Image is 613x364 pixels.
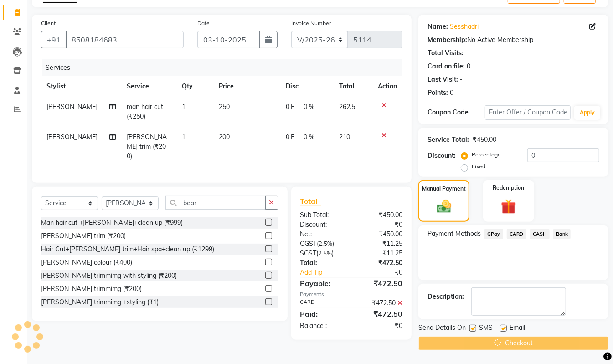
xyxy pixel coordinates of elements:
[507,229,526,239] span: CARD
[472,151,501,159] label: Percentage
[41,297,159,307] div: [PERSON_NAME] trimmimg +styling (₹1)
[294,298,351,308] div: CARD
[351,298,409,308] div: ₹472.50
[428,22,448,31] div: Name:
[41,231,126,241] div: [PERSON_NAME] trim (₹200)
[351,220,409,229] div: ₹0
[294,268,361,277] a: Add Tip
[428,35,467,45] div: Membership:
[340,103,355,111] span: 262.5
[41,284,142,294] div: [PERSON_NAME] trimmimg (₹200)
[372,76,402,97] th: Action
[428,35,599,45] div: No Active Membership
[450,22,479,31] a: Sesshadri
[304,132,315,142] span: 0 %
[127,133,167,160] span: [PERSON_NAME] trim (₹200)
[182,103,185,111] span: 1
[291,19,331,27] label: Invoice Number
[351,249,409,258] div: ₹11.25
[450,88,453,98] div: 0
[334,76,373,97] th: Total
[319,250,332,257] span: 2.5%
[300,291,403,298] div: Payments
[127,103,163,120] span: man hair cut (₹250)
[433,198,456,215] img: _cash.svg
[319,240,333,247] span: 2.5%
[428,292,464,302] div: Description:
[418,323,466,334] span: Send Details On
[294,278,351,289] div: Payable:
[428,48,464,58] div: Total Visits:
[422,185,466,193] label: Manual Payment
[351,239,409,249] div: ₹11.25
[467,62,470,71] div: 0
[299,132,300,142] span: |
[299,102,300,112] span: |
[300,197,321,206] span: Total
[219,103,230,111] span: 250
[428,135,469,145] div: Service Total:
[286,132,295,142] span: 0 F
[510,323,525,334] span: Email
[484,229,503,239] span: GPay
[294,321,351,331] div: Balance :
[553,229,571,239] span: Bank
[41,244,214,254] div: Hair Cut+[PERSON_NAME] trim+Hair spa+clean up (₹1299)
[182,133,185,141] span: 1
[351,258,409,268] div: ₹472.50
[41,218,183,228] div: Man hair cut +[PERSON_NAME]+clean up (₹999)
[46,103,98,111] span: [PERSON_NAME]
[361,268,409,277] div: ₹0
[294,249,351,258] div: ( )
[41,19,56,27] label: Client
[197,19,210,27] label: Date
[479,323,493,334] span: SMS
[294,239,351,249] div: ( )
[41,258,132,267] div: [PERSON_NAME] colour (₹400)
[428,88,448,98] div: Points:
[294,220,351,229] div: Discount:
[351,229,409,239] div: ₹450.00
[428,229,481,239] span: Payment Methods
[351,210,409,220] div: ₹450.00
[294,210,351,220] div: Sub Total:
[351,278,409,289] div: ₹472.50
[300,249,317,257] span: SGST
[41,271,177,281] div: [PERSON_NAME] trimmimg with styling (₹200)
[300,239,317,248] span: CGST
[286,102,295,112] span: 0 F
[428,75,458,84] div: Last Visit:
[351,308,409,319] div: ₹472.50
[213,76,280,97] th: Price
[46,133,98,141] span: [PERSON_NAME]
[473,135,496,145] div: ₹450.00
[340,133,350,141] span: 210
[42,59,409,76] div: Services
[485,105,571,120] input: Enter Offer / Coupon Code
[66,31,184,48] input: Search by Name/Mobile/Email/Code
[41,76,121,97] th: Stylist
[294,258,351,268] div: Total:
[351,321,409,331] div: ₹0
[472,162,485,171] label: Fixed
[428,62,465,71] div: Card on file:
[460,75,463,84] div: -
[280,76,334,97] th: Disc
[165,196,266,210] input: Search or Scan
[176,76,213,97] th: Qty
[428,151,456,161] div: Discount:
[304,102,315,112] span: 0 %
[219,133,230,141] span: 200
[41,31,67,48] button: +91
[428,108,485,117] div: Coupon Code
[294,229,351,239] div: Net:
[493,184,524,192] label: Redemption
[530,229,550,239] span: CASH
[294,308,351,319] div: Paid:
[574,106,600,120] button: Apply
[121,76,176,97] th: Service
[496,198,521,216] img: _gift.svg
